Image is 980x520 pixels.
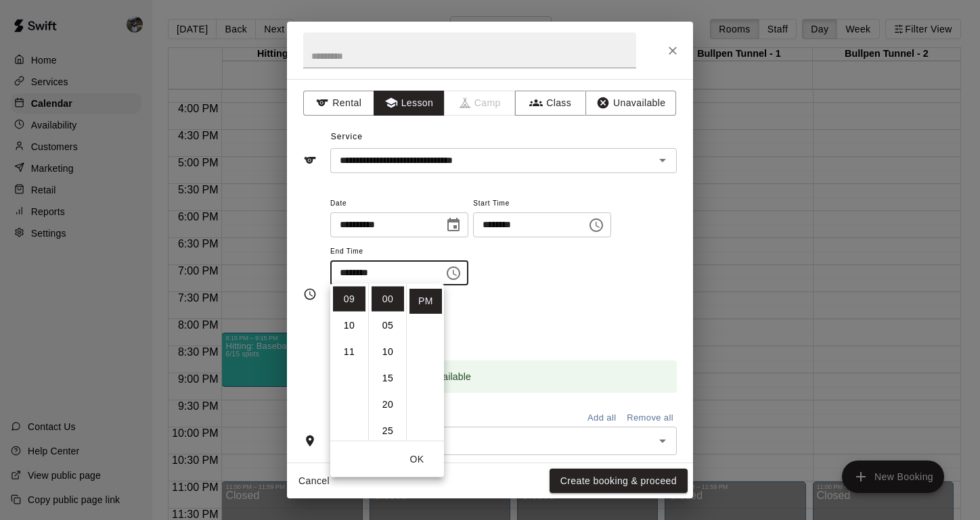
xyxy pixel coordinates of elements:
li: 10 hours [333,313,365,338]
span: Camps can only be created in the Services page [445,91,516,116]
button: Cancel [292,469,336,494]
ul: Select hours [330,284,368,441]
span: Service [331,132,363,141]
button: Add all [580,408,623,429]
button: Open [653,151,672,170]
button: Remove all [623,408,677,429]
button: Lesson [374,91,445,116]
span: Start Time [473,195,611,213]
li: PM [409,289,442,314]
svg: Service [303,153,317,167]
li: 9 hours [333,287,365,312]
span: Date [330,195,468,213]
button: Choose time, selected time is 8:00 PM [583,212,610,239]
li: 5 minutes [372,313,404,338]
ul: Select meridiem [406,284,444,441]
ul: Select minutes [368,284,406,441]
svg: Timing [303,287,317,301]
button: Class [515,91,586,116]
button: Choose date, selected date is Sep 16, 2025 [440,212,467,239]
span: End Time [330,243,468,261]
svg: Rooms [303,434,317,448]
li: 20 minutes [372,392,404,417]
li: 25 minutes [372,419,404,444]
li: 10 minutes [372,339,404,364]
li: 11 hours [333,339,365,364]
li: 0 minutes [372,287,404,312]
button: Create booking & proceed [550,469,688,494]
button: Rental [303,91,374,116]
button: Choose time, selected time is 9:00 PM [440,260,467,287]
button: Close [661,39,685,63]
li: 15 minutes [372,366,404,391]
button: OK [395,447,439,472]
button: Unavailable [585,91,676,116]
button: Open [653,431,672,450]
